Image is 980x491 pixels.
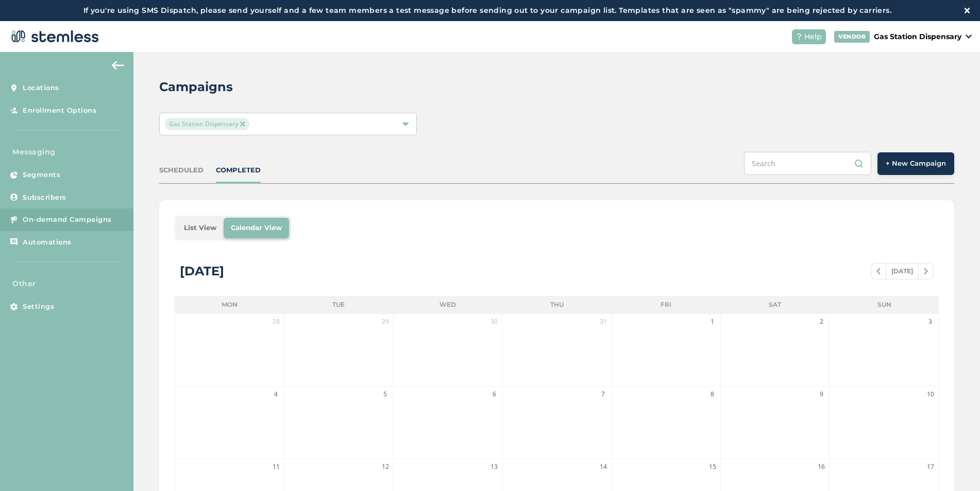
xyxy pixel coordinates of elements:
[874,31,961,42] p: Gas Station Dispensary
[23,192,66,203] span: Subscribers
[816,389,826,399] span: 9
[830,296,939,313] li: Sun
[240,121,245,127] img: icon-close-accent-8a337256.svg
[159,78,233,96] h2: Campaigns
[834,31,870,43] div: VENDOR
[886,264,919,279] span: [DATE]
[796,33,802,40] img: icon-help-white-03924b79.svg
[928,442,980,491] iframe: Chat Widget
[924,268,928,274] img: icon-chevron-right-bae969c5.svg
[598,317,609,327] span: 31
[271,317,281,327] span: 28
[965,8,970,13] img: icon-close-white-1ed751a3.svg
[393,296,502,313] li: Wed
[966,34,972,39] img: icon_down-arrow-small-66adaf34.svg
[744,152,871,175] input: Search
[224,218,289,238] li: Calendar View
[886,159,946,169] span: + New Campaign
[804,31,822,42] span: Help
[165,118,249,130] span: Gas Station Dispensary
[159,165,204,176] div: SCHEDULED
[489,389,499,399] span: 6
[816,317,826,327] span: 2
[925,389,936,399] span: 10
[180,262,224,280] div: [DATE]
[611,296,720,313] li: Fri
[177,218,224,238] li: List View
[876,268,881,274] img: icon-chevron-left-b8c47ebb.svg
[380,389,391,399] span: 5
[380,462,391,472] span: 12
[489,317,499,327] span: 30
[925,462,936,472] span: 17
[707,317,718,327] span: 1
[23,106,96,116] span: Enrollment Options
[271,389,281,399] span: 4
[23,83,59,93] span: Locations
[23,170,60,180] span: Segments
[877,152,954,175] button: + New Campaign
[271,462,281,472] span: 11
[598,389,609,399] span: 7
[8,26,99,47] img: logo-dark-0685b13c.svg
[489,462,499,472] span: 13
[175,296,284,313] li: Mon
[707,462,718,472] span: 15
[284,296,393,313] li: Tue
[23,215,112,225] span: On-demand Campaigns
[380,317,391,327] span: 29
[216,165,261,176] div: COMPLETED
[23,302,54,312] span: Settings
[23,237,72,248] span: Automations
[502,296,612,313] li: Thu
[598,462,609,472] span: 14
[10,5,965,16] label: If you're using SMS Dispatch, please send yourself and a few team members a test message before s...
[112,61,124,69] img: icon-arrow-back-accent-c549486e.svg
[816,462,826,472] span: 16
[925,317,936,327] span: 3
[720,296,830,313] li: Sat
[707,389,718,399] span: 8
